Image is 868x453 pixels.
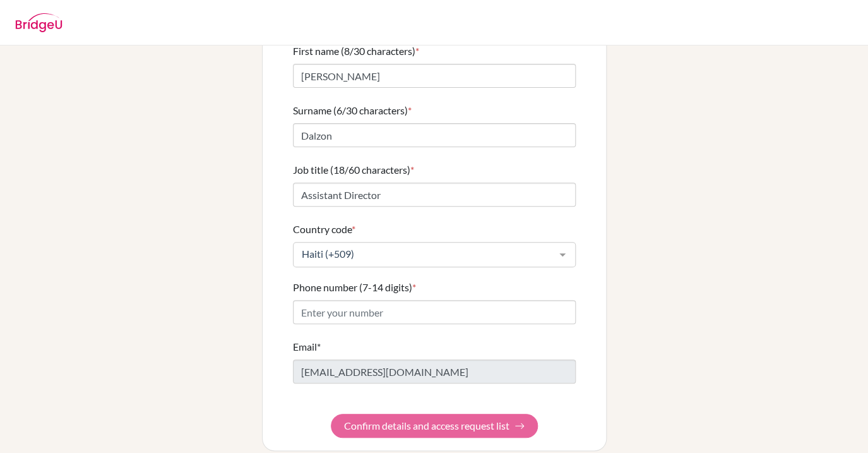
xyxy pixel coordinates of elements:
[293,44,419,59] label: First name (8/30 characters)
[293,103,412,118] label: Surname (6/30 characters)
[293,123,576,147] input: Enter your surname
[293,183,576,207] input: Enter your job title
[15,13,62,32] img: BridgeU logo
[293,300,576,324] input: Enter your number
[293,280,416,295] label: Phone number (7-14 digits)
[293,222,355,237] label: Country code
[299,248,550,260] span: Haiti (+509)
[293,64,576,88] input: Enter your first name
[293,339,321,354] label: Email*
[293,162,414,178] label: Job title (18/60 characters)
